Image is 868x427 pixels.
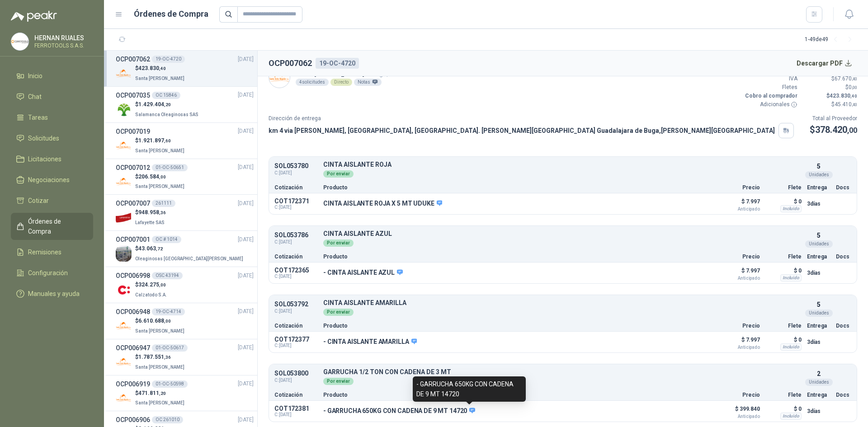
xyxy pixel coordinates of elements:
[116,390,132,406] img: Company Logo
[28,289,80,299] span: Manuales y ayuda
[135,256,243,261] span: Oleaginosas [GEOGRAPHIC_DATA][PERSON_NAME]
[323,407,475,415] p: - GARRUCHA 650KG CON CADENA DE 9 MT 14720
[323,161,802,168] p: CINTA AISLANTE ROJA
[152,416,183,423] div: OC 261010
[354,79,382,86] div: Notas
[28,216,85,236] span: Órdenes de Compra
[849,84,857,90] span: 0
[715,207,760,211] span: Anticipado
[852,76,857,81] span: ,40
[152,344,188,352] div: 01-OC-50617
[238,235,254,244] span: [DATE]
[835,101,857,108] span: 45.410
[116,235,150,244] h3: OCP007001
[135,353,186,361] p: $
[152,56,185,63] div: 19-OC-4720
[780,413,802,420] div: Incluido
[138,318,171,324] span: 6.610.688
[134,8,208,20] h1: Órdenes de Compra
[238,343,254,352] span: [DATE]
[715,196,760,211] p: $ 7.997
[715,254,760,259] p: Precio
[11,109,93,126] a: Tareas
[316,58,359,69] div: 19-OC-4720
[765,265,802,276] p: $ 0
[805,33,857,47] div: 1 - 49 de 49
[274,323,318,328] p: Cotización
[323,200,442,208] p: CINTA AISLANTE ROJA X 5 MT UDUKE
[135,400,184,405] span: Santa [PERSON_NAME]
[805,379,833,386] div: Unidades
[116,198,254,227] a: OCP007007261111[DATE] Company Logo$948.958,36Lafayette SAS
[11,285,93,302] a: Manuales y ayuda
[159,174,166,179] span: ,00
[323,323,709,328] p: Producto
[274,405,318,412] p: COT172381
[135,136,186,145] p: $
[274,205,318,210] span: C: [DATE]
[11,88,93,105] a: Chat
[323,269,403,277] p: - CINTA AISLANTE AZUL
[323,239,354,247] div: Por enviar
[323,338,417,346] p: - CINTA AISLANTE AMARILLA
[116,54,150,64] h3: OCP007062
[138,354,171,360] span: 1.787.551
[135,112,198,117] span: Salamanca Oleaginosas SAS
[116,198,150,208] h3: OCP007007
[28,133,59,143] span: Solicitudes
[138,209,166,216] span: 948.958
[11,130,93,147] a: Solicitudes
[803,100,857,109] p: $
[28,268,68,278] span: Configuración
[164,355,171,360] span: ,36
[152,164,188,171] div: 01-OC-50651
[807,406,830,417] p: 3 días
[11,264,93,282] a: Configuración
[135,184,184,189] span: Santa [PERSON_NAME]
[743,75,797,83] p: IVA
[817,230,821,240] p: 5
[135,100,200,109] p: $
[852,102,857,107] span: ,40
[274,239,318,246] span: C: [DATE]
[135,64,186,73] p: $
[116,354,132,370] img: Company Logo
[715,392,760,398] p: Precio
[135,76,184,81] span: Santa [PERSON_NAME]
[805,240,833,248] div: Unidades
[413,376,526,402] div: - GARRUCHA 650KG CON CADENA DE 9 MT 14720
[238,55,254,64] span: [DATE]
[780,343,802,351] div: Incluido
[323,378,354,385] div: Por enviar
[847,126,857,135] span: ,00
[28,247,61,257] span: Remisiones
[323,369,802,375] p: GARRUCHA 1/2 TON CON CADENA DE 3 MT
[116,235,254,263] a: OCP007001OC # 1014[DATE] Company Logo$43.063,72Oleaginosas [GEOGRAPHIC_DATA][PERSON_NAME]
[274,274,318,279] span: C: [DATE]
[138,101,171,108] span: 1.429.404
[323,254,709,259] p: Producto
[852,85,857,90] span: ,00
[815,124,857,135] span: 378.420
[323,230,802,237] p: CINTA AISLANTE AZUL
[11,150,93,168] a: Licitaciones
[836,392,851,398] p: Docs
[238,380,254,388] span: [DATE]
[715,404,760,419] p: $ 399.840
[715,265,760,281] p: $ 7.997
[817,161,821,171] p: 5
[135,389,186,398] p: $
[830,93,857,99] span: 423.830
[116,415,150,425] h3: OCP006906
[116,282,132,298] img: Company Logo
[807,267,830,278] p: 3 días
[116,210,132,225] img: Company Logo
[116,54,254,83] a: OCP00706219-OC-4720[DATE] Company Logo$423.830,40Santa [PERSON_NAME]
[116,343,150,353] h3: OCP006947
[269,57,312,70] h2: OCP007062
[274,232,318,239] p: SOL053786
[765,185,802,190] p: Flete
[743,92,797,100] p: Cobro al comprador
[116,343,254,371] a: OCP00694701-OC-50617[DATE] Company Logo$1.787.551,36Santa [PERSON_NAME]
[817,369,821,379] p: 2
